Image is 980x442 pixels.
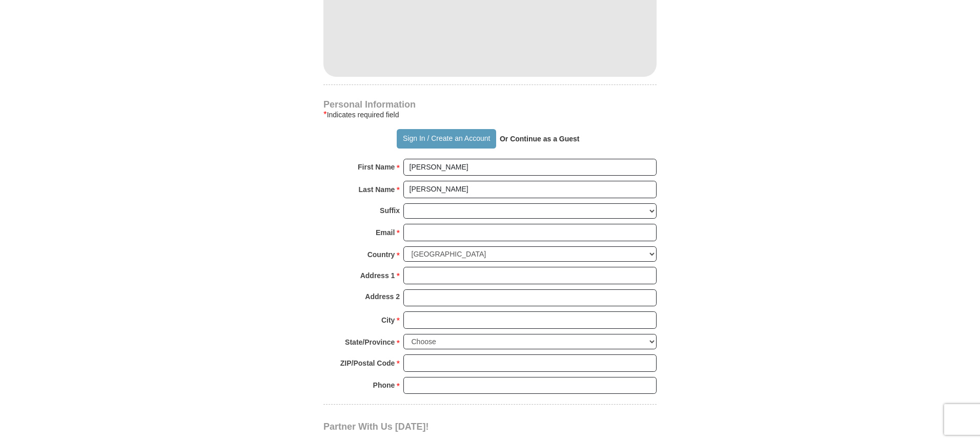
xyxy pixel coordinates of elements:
button: Sign In / Create an Account [397,129,496,149]
strong: Phone [373,378,395,392]
strong: Suffix [380,203,400,218]
strong: Address 1 [360,268,395,283]
strong: Email [376,225,395,240]
h4: Personal Information [323,100,657,109]
strong: City [381,313,395,327]
strong: Last Name [359,182,395,197]
div: Indicates required field [323,109,657,121]
strong: ZIP/Postal Code [340,356,395,370]
span: Partner With Us [DATE]! [323,422,429,432]
strong: First Name [358,160,395,174]
strong: State/Province [345,335,395,349]
strong: Country [367,247,395,262]
strong: Or Continue as a Guest [500,135,580,143]
strong: Address 2 [365,289,400,304]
